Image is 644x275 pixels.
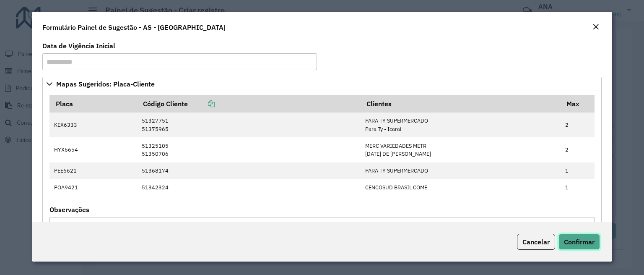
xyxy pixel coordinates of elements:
em: Fechar [592,24,599,30]
td: KEX6333 [49,113,137,137]
button: Cancelar [517,234,555,250]
td: PARA TY SUPERMERCADO Para Ty - Icarai [361,113,561,137]
td: MERC VARIEDADES METR [DATE] DE [PERSON_NAME] [361,137,561,162]
a: Mapas Sugeridos: Placa-Cliente [42,77,602,91]
td: PARA TY SUPERMERCADO [361,162,561,179]
td: 2 [561,137,595,162]
td: 1 [561,179,595,196]
td: 2 [561,113,595,137]
td: CENCOSUD BRASIL COME [361,179,561,196]
th: Placa [49,95,137,113]
span: Mapas Sugeridos: Placa-Cliente [56,81,155,87]
th: Max [561,95,595,113]
button: Confirmar [558,234,600,250]
td: 1 [561,162,595,179]
span: Confirmar [564,238,595,246]
td: 51342324 [138,179,361,196]
th: Clientes [361,95,561,113]
th: Código Cliente [138,95,361,113]
td: 51325105 51350706 [138,137,361,162]
label: Data de Vigência Inicial [42,41,115,51]
td: 51327751 51375965 [138,113,361,137]
button: Close [590,22,602,33]
span: Cancelar [522,238,550,246]
h4: Formulário Painel de Sugestão - AS - [GEOGRAPHIC_DATA] [42,22,226,32]
td: 51368174 [138,162,361,179]
td: POA9421 [49,179,137,196]
label: Observações [49,204,89,215]
td: PEE6621 [49,162,137,179]
td: HYX6654 [49,137,137,162]
a: Copiar [188,100,215,108]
